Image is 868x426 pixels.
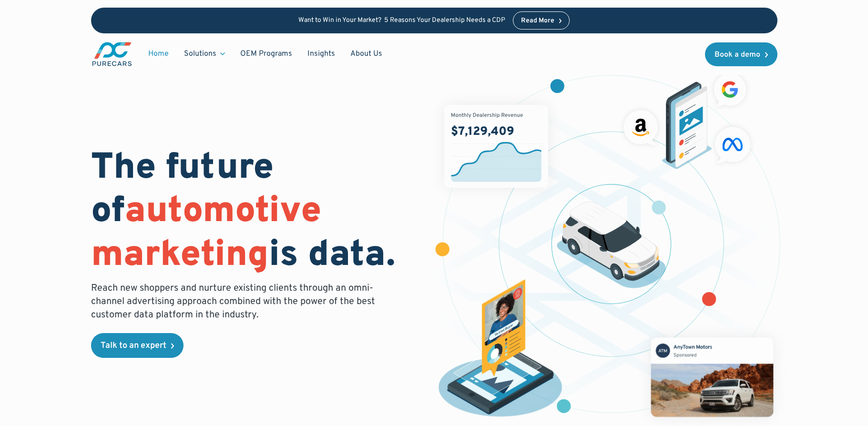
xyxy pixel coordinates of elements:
[513,11,570,30] a: Read More
[233,45,300,63] a: OEM Programs
[91,282,381,322] p: Reach new shoppers and nurture existing clients through an omni-channel advertising approach comb...
[91,147,423,278] h1: The future of is data.
[141,45,176,63] a: Home
[91,333,184,358] a: Talk to an expert
[298,17,505,25] p: Want to Win in Your Market? 5 Reasons Your Dealership Needs a CDP
[343,45,390,63] a: About Us
[184,49,216,59] div: Solutions
[91,189,321,278] span: automotive marketing
[444,105,548,188] img: chart showing monthly dealership revenue of $7m
[91,41,133,67] img: purecars logo
[429,279,571,421] img: persona of a buyer
[705,42,777,66] a: Book a demo
[300,45,343,63] a: Insights
[619,69,756,169] img: ads on social media and advertising partners
[557,202,666,288] img: illustration of a vehicle
[101,342,166,350] div: Talk to an expert
[715,51,760,59] div: Book a demo
[91,41,133,67] a: main
[521,18,554,24] div: Read More
[176,45,233,63] div: Solutions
